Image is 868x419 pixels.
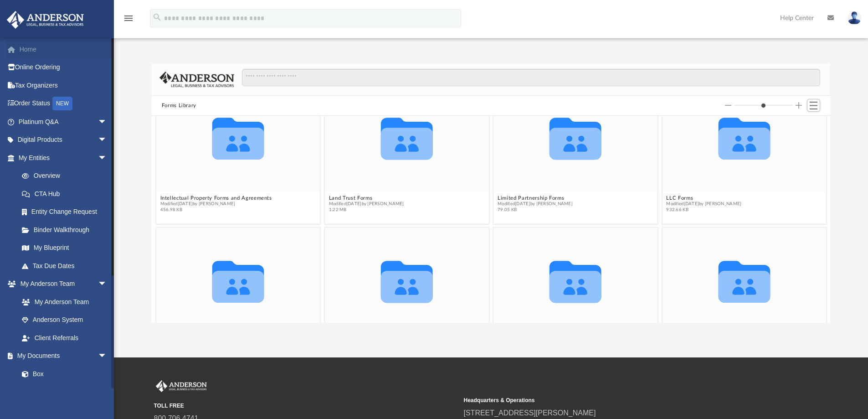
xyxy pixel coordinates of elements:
[4,11,87,29] img: Anderson Advisors Platinum Portal
[13,293,112,311] a: My Anderson Team
[13,239,116,257] a: My Blueprint
[329,201,404,207] span: Modified [DATE] by [PERSON_NAME]
[160,195,272,201] button: Intellectual Property Forms and Agreements
[13,329,116,347] a: Client Referrals
[160,207,272,213] span: 456.98 KB
[13,365,112,383] a: Box
[329,207,404,213] span: 1.22 MB
[152,116,831,323] div: grid
[98,131,116,150] span: arrow_drop_down
[6,149,121,167] a: My Entitiesarrow_drop_down
[154,402,457,410] small: TOLL FREE
[498,195,573,201] button: Limited Partnership Forms
[498,201,573,207] span: Modified [DATE] by [PERSON_NAME]
[154,380,209,392] img: Anderson Advisors Platinum Portal
[13,383,116,401] a: Meeting Minutes
[98,149,116,167] span: arrow_drop_down
[13,311,116,329] a: Anderson System
[6,131,121,149] a: Digital Productsarrow_drop_down
[152,12,162,22] i: search
[52,97,72,110] div: NEW
[242,69,820,86] input: Search files and folders
[6,40,121,58] a: Home
[666,201,741,207] span: Modified [DATE] by [PERSON_NAME]
[98,113,116,131] span: arrow_drop_down
[98,347,116,366] span: arrow_drop_down
[123,17,134,24] a: menu
[6,347,116,365] a: My Documentsarrow_drop_down
[329,195,404,201] button: Land Trust Forms
[6,113,121,131] a: Platinum Q&Aarrow_drop_down
[13,257,121,275] a: Tax Due Dates
[847,11,861,25] img: User Pic
[13,203,121,221] a: Entity Change Request
[6,275,116,293] a: My Anderson Teamarrow_drop_down
[6,94,121,113] a: Order StatusNEW
[666,207,741,213] span: 932.66 KB
[725,102,731,109] button: Decrease column size
[6,58,121,77] a: Online Ordering
[666,195,741,201] button: LLC Forms
[6,76,121,94] a: Tax Organizers
[123,13,134,24] i: menu
[734,102,793,109] input: Column size
[13,167,121,185] a: Overview
[807,99,821,112] button: Switch to List View
[160,201,272,207] span: Modified [DATE] by [PERSON_NAME]
[98,275,116,294] span: arrow_drop_down
[162,102,196,110] button: Forms Library
[498,207,573,213] span: 79.05 KB
[464,409,596,417] a: [STREET_ADDRESS][PERSON_NAME]
[464,396,767,404] small: Headquarters & Operations
[796,102,802,109] button: Increase column size
[13,185,121,203] a: CTA Hub
[13,221,121,239] a: Binder Walkthrough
